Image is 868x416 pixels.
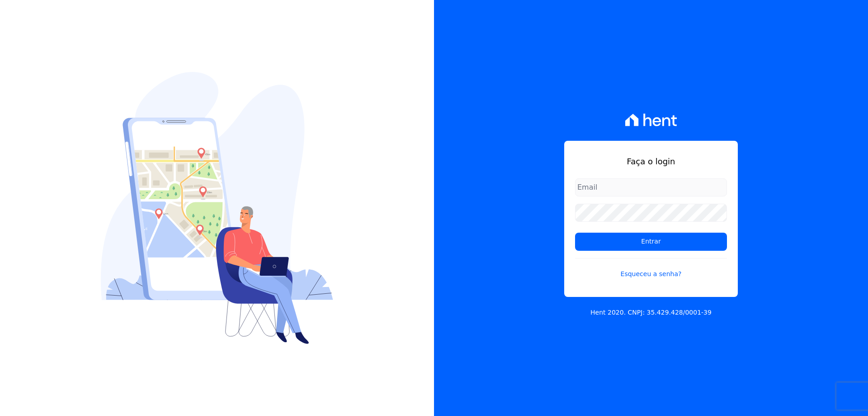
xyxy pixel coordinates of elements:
[575,233,727,251] input: Entrar
[575,258,727,279] a: Esqueceu a senha?
[590,308,712,317] p: Hent 2020. CNPJ: 35.429.428/0001-39
[101,72,333,344] img: Login
[575,178,727,196] input: Email
[575,155,727,167] h1: Faça o login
